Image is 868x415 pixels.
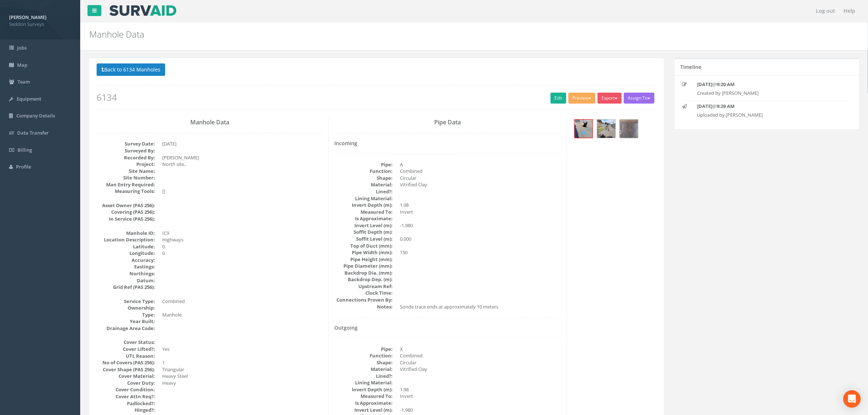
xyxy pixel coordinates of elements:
h2: 6134 [97,93,657,102]
img: 1f21a221-1875-b1b8-693b-e1b9ffba7486_2b9cedef-3ff1-11bb-91fe-7ecc805b3a2f_thumb.jpg [575,120,593,138]
dt: Cover Duty: [97,380,155,387]
dt: Function: [334,352,393,359]
dd: North site.. [162,161,323,168]
span: Profile [16,163,31,170]
dt: UTL Reason: [97,353,155,360]
dd: 150 [400,249,561,256]
img: 1f21a221-1875-b1b8-693b-e1b9ffba7486_d38636f0-bb0e-8a68-d387-7826e0bcf892_thumb.jpg [620,120,638,138]
dt: Shape: [334,359,393,366]
dt: Soffit Level (m): [334,236,393,243]
dt: No of Covers (PAS 256): [97,359,155,366]
dt: In Service (PAS 256): [97,216,155,222]
strong: 9:29 AM [717,103,735,109]
span: Team [17,78,30,85]
h4: Incoming [334,140,561,146]
dt: Northings: [97,270,155,277]
dd: Manhole [162,311,323,318]
dd: Circular [400,175,561,182]
dd: Yes [162,346,323,353]
dt: Cover Attn Req?: [97,393,155,400]
dt: Pipe: [334,161,393,168]
dd: [PERSON_NAME] [162,154,323,161]
p: Created by [PERSON_NAME] [697,90,837,97]
dt: Grid Ref (PAS 256): [97,284,155,291]
dt: Drainage Area Code: [97,325,155,332]
dt: Man Entry Required: [97,181,155,188]
dt: Invert Depth (m): [334,202,393,209]
dt: Invert Depth (m): [334,386,393,393]
dt: Notes: [334,303,393,310]
span: Jobs [17,44,27,51]
dt: Measured To: [334,209,393,216]
button: Preview [568,93,595,104]
dd: Heavy [162,380,323,387]
dt: Function: [334,168,393,175]
dt: Is Approximate: [334,400,393,407]
dd: IC9 [162,230,323,237]
dt: Covering (PAS 256): [97,209,155,216]
dt: Connections Proven By: [334,296,393,303]
dt: Lining Material: [334,379,393,386]
dd: 0 [162,243,323,250]
dt: Pipe Height (mm): [334,256,393,263]
dt: Service Type: [97,298,155,305]
dt: Site Number: [97,174,155,181]
a: [PERSON_NAME] Seddon Surveys [9,12,71,27]
dd: [DATE] [162,140,323,147]
span: Company Details [16,112,55,119]
dt: Ownership: [97,305,155,311]
dt: Recorded By: [97,154,155,161]
dd: Vitrified Clay [400,366,561,373]
dt: Type: [97,311,155,318]
dt: Backdrop Dia. (mm): [334,269,393,276]
dt: Invert Level (m): [334,222,393,229]
dt: Soffit Depth (m): [334,229,393,236]
div: Open Intercom Messenger [843,390,861,408]
dd: Vitrified Clay [400,181,561,188]
dt: Site Name: [97,168,155,175]
dt: Lining Material: [334,195,393,202]
dd: Triangular [162,366,323,373]
dd: Invert [400,209,561,216]
dt: Survey Date: [97,140,155,147]
h4: Outgoing [334,325,561,330]
dt: Accuracy: [97,257,155,264]
dd: Combined [400,352,561,359]
h3: Pipe Data [334,119,561,126]
dt: Lined?: [334,373,393,380]
dt: Material: [334,181,393,188]
p: @ [697,103,837,110]
a: Edit [550,93,566,104]
button: Export [598,93,622,104]
dd: Highways [162,236,323,243]
dt: Measuring Tools: [97,188,155,195]
span: Equipment [17,96,41,102]
strong: [PERSON_NAME] [9,14,46,20]
p: @ [697,81,837,88]
dd: Combined [400,168,561,175]
span: Data Transfer [17,129,49,136]
dt: Cover Status: [97,339,155,346]
dt: Lined?: [334,188,393,195]
strong: [DATE] [697,103,712,109]
dt: Pipe Width (mm): [334,249,393,256]
img: 1f21a221-1875-b1b8-693b-e1b9ffba7486_41561660-a28c-ed20-9840-2acd1e1ba63d_thumb.jpg [597,120,615,138]
dt: Measured To: [334,393,393,400]
dt: Material: [334,366,393,373]
dt: Upstream Ref: [334,283,393,290]
dt: Eastings: [97,263,155,270]
h2: Manhole Data [89,30,729,39]
dd: X [400,346,561,353]
dt: Hinged?: [97,407,155,414]
dd: 1.98 [400,202,561,209]
dt: Manhole ID: [97,230,155,237]
dd: 1 [162,359,323,366]
dt: Pipe Diameter (mm): [334,263,393,269]
dd: 0 [162,250,323,257]
dt: Backdrop Dep. (m): [334,276,393,283]
dt: Top of Duct (mm): [334,243,393,249]
dd: [] [162,188,323,195]
dt: Latitude: [97,243,155,250]
dd: -1.980 [400,407,561,414]
dd: 1.98 [400,386,561,393]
